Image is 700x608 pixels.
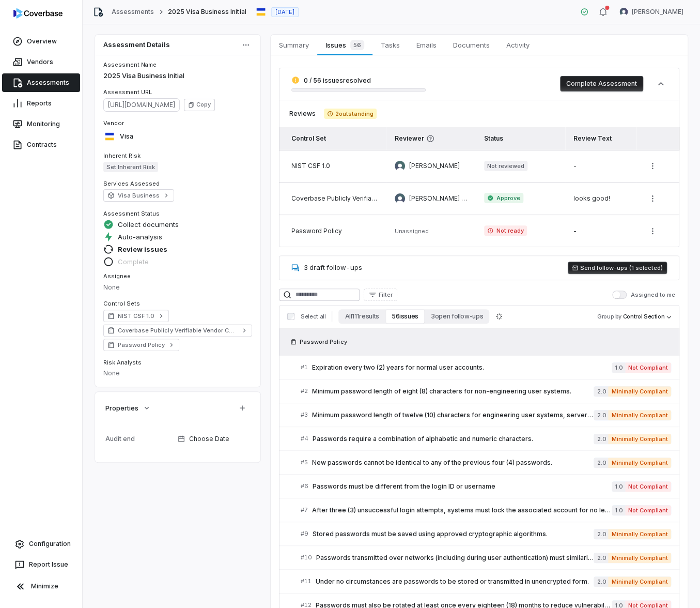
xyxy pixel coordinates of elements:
[189,435,229,443] span: Choose Date
[103,162,158,172] span: Set Inherent Risk
[4,555,78,574] button: Report Issue
[301,356,671,379] a: #1Expiration every two (2) years for normal user accounts.1.0Not Compliant
[312,387,594,396] span: Minimum password length of eight (8) characters for non-engineering user systems.
[118,232,162,241] span: Auto-analysis
[301,546,671,569] a: #10Passwords transmitted over networks (including during user authentication) must similarly be p...
[608,576,671,587] span: Minimally Compliant
[103,210,160,217] span: Assessment Status
[612,362,625,373] span: 1.0
[301,498,671,522] a: #7After three (3) unsuccessful login attempts, systems must lock the associated account for no le...
[313,435,594,443] span: Passwords require a combination of alphabetic and numeric characters.
[174,428,254,450] button: Choose Date
[316,577,594,586] span: Under no circumstances are passwords to be stored or transmitted in unencrypted form.
[313,530,594,538] span: Stored passwords must be saved using approved cryptographic algorithms.
[105,403,138,413] span: Properties
[184,99,215,111] button: Copy
[301,482,308,490] span: # 6
[301,379,671,403] a: #2Minimum password length of eight (8) characters for non-engineering user systems.2.0Minimally C...
[301,570,671,593] a: #11Under no circumstances are passwords to be stored or transmitted in unencrypted form.2.0Minima...
[612,291,675,299] label: Assigned to me
[2,135,80,154] a: Contracts
[449,38,494,52] span: Documents
[103,119,124,127] span: Vendor
[313,482,612,491] span: Passwords must be different from the login ID or username
[573,194,628,203] div: looks good!
[594,410,608,420] span: 2.0
[301,427,671,450] a: #4Passwords require a combination of alphabetic and numeric characters.2.0Minimally Compliant
[103,98,180,112] span: https://dashboard.coverbase.app/assessments/cbqsrw_4ee0e723a2834a739a6c10adfd1587db
[275,8,294,16] span: [DATE]
[316,554,594,562] span: Passwords transmitted over networks (including during user authentication) must similarly be prot...
[608,553,671,563] span: Minimally Compliant
[304,263,362,271] span: 3 draft follow-ups
[287,313,294,320] input: Select all
[103,310,169,322] a: NIST CSF 1.0
[560,76,643,92] button: Complete Assessment
[13,8,63,19] img: logo-D7KZi-bG.svg
[484,225,527,236] span: Not ready
[118,326,238,335] span: Coverbase Publicly Verifiable Vendor Controls
[568,262,667,274] button: Send follow-ups (1 selected)
[2,73,80,92] a: Assessments
[625,362,671,373] span: Not Compliant
[412,38,441,52] span: Emails
[301,459,308,466] span: # 5
[301,522,671,545] a: #9Stored passwords must be saved using approved cryptographic algorithms.2.0Minimally Compliant
[364,288,397,301] button: Filter
[484,134,503,142] span: Status
[324,109,377,119] span: 2 outstanding
[619,8,628,16] img: David Gold avatar
[103,272,131,280] span: Assignee
[409,194,468,203] span: [PERSON_NAME] Member
[312,363,612,372] span: Expiration every two (2) years for normal user accounts.
[594,434,608,444] span: 2.0
[301,403,671,427] a: #3Minimum password length of twelve (10) characters for engineering user systems, servers and inf...
[625,481,671,492] span: Not Compliant
[409,162,460,170] span: [PERSON_NAME]
[594,576,608,587] span: 2.0
[103,359,142,366] span: Risk Analysts
[301,363,308,371] span: # 1
[484,161,527,171] span: Not reviewed
[167,8,246,16] span: 2025 Visa Business Initial
[395,193,405,204] img: Amanda Member avatar
[613,4,690,20] button: David Gold avatar[PERSON_NAME]
[385,309,425,324] button: 56 issues
[379,291,393,299] span: Filter
[573,227,628,235] div: -
[395,227,429,235] span: Unassigned
[573,134,612,142] span: Review Text
[291,227,378,235] div: Password Policy
[103,189,174,202] a: Visa Business
[608,386,671,397] span: Minimally Compliant
[594,386,608,397] span: 2.0
[103,180,160,187] span: Services Assessed
[100,126,136,147] button: https://visa.com/Visa
[632,8,683,16] span: [PERSON_NAME]
[289,110,316,118] span: Reviews
[301,577,312,585] span: # 11
[377,38,404,52] span: Tasks
[2,94,80,113] a: Reports
[103,41,170,48] span: Assessment Details
[350,40,364,50] span: 56
[301,313,325,321] span: Select all
[103,324,252,337] a: Coverbase Publicly Verifiable Vendor Controls
[118,245,167,254] span: Review issues
[594,529,608,539] span: 2.0
[105,435,174,443] div: Audit end
[103,283,120,291] span: None
[594,458,608,468] span: 2.0
[301,475,671,498] a: #6Passwords must be different from the login ID or username1.0Not Compliant
[321,38,368,52] span: Issues
[103,61,157,68] span: Assessment Name
[612,291,627,299] button: Assigned to me
[608,410,671,420] span: Minimally Compliant
[395,134,468,143] span: Reviewer
[304,77,371,84] span: 0 / 56 issues resolved
[103,369,120,377] span: None
[608,458,671,468] span: Minimally Compliant
[275,38,313,52] span: Summary
[484,193,523,203] span: Approve
[300,338,347,346] span: Password Policy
